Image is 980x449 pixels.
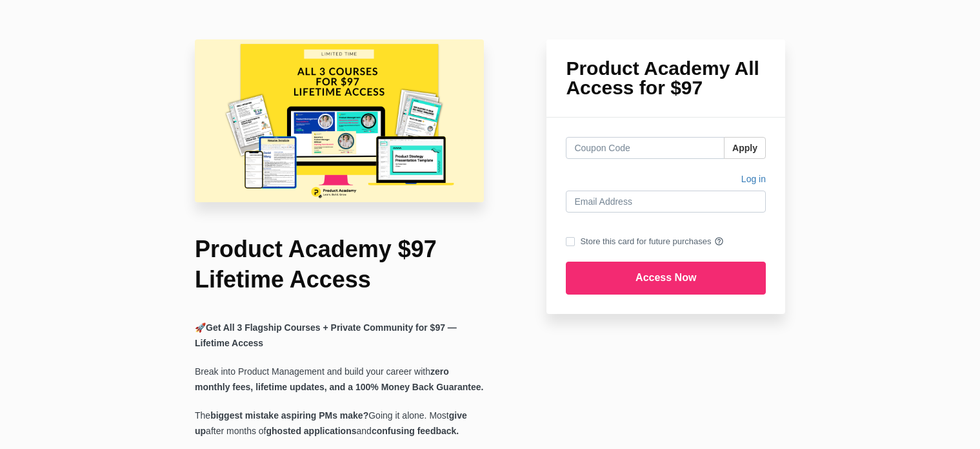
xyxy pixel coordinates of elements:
[741,172,766,191] a: Log in
[195,364,484,395] p: Break into Product Management and build your career with
[266,426,357,436] strong: ghosted applications
[195,410,467,436] strong: give up
[372,426,459,436] strong: confusing feedback.
[566,235,766,249] label: Store this card for future purchases
[195,322,457,348] b: Get All 3 Flagship Courses + Private Community for $97 — Lifetime Access
[566,191,766,213] input: Email Address
[195,322,206,333] span: 🚀
[566,137,725,159] input: Coupon Code
[195,235,484,295] h1: Product Academy $97 Lifetime Access
[195,39,484,202] img: faadab5-b717-d22e-eca-dbafbb064cf_97_lifetime.png
[566,262,766,295] input: Access Now
[210,410,368,421] strong: biggest mistake aspiring PMs make?
[566,237,575,246] input: Store this card for future purchases
[724,137,766,159] button: Apply
[195,408,484,439] p: The Going it alone. Most after months of and
[566,59,766,98] h1: Product Academy All Access for $97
